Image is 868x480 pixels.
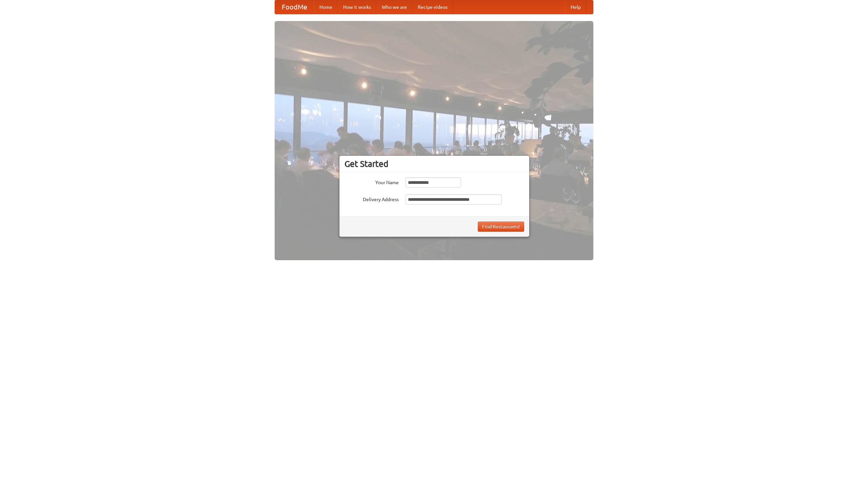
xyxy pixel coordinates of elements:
button: Find Restaurants! [478,222,524,232]
label: Delivery Address [344,194,399,203]
a: Who we are [376,0,412,14]
label: Your Name [344,177,399,186]
a: Recipe videos [412,0,453,14]
h3: Get Started [344,159,524,169]
a: Home [314,0,338,14]
a: FoodMe [275,0,314,14]
a: Help [565,0,586,14]
a: How it works [338,0,376,14]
